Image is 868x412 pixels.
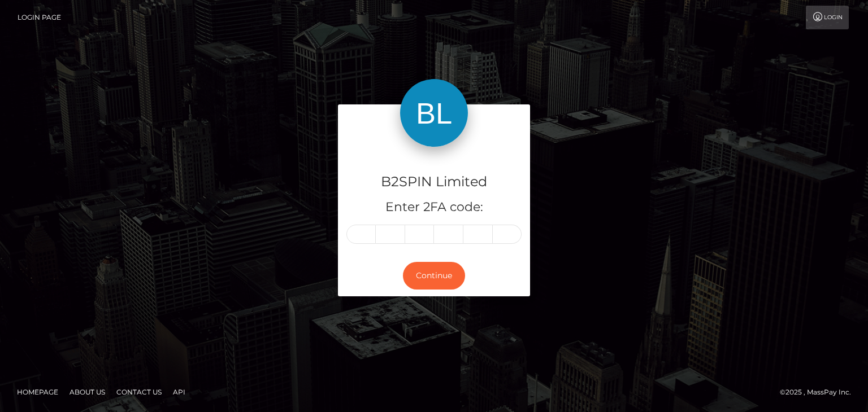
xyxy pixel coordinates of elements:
[806,6,849,29] a: Login
[65,383,110,401] a: About Us
[18,6,61,29] a: Login Page
[168,383,190,401] a: API
[400,79,468,147] img: B2SPIN Limited
[112,383,166,401] a: Contact Us
[346,172,522,192] h4: B2SPIN Limited
[346,199,522,216] h5: Enter 2FA code:
[780,386,860,398] div: © 2025 , MassPay Inc.
[403,262,465,290] button: Continue
[12,383,63,401] a: Homepage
